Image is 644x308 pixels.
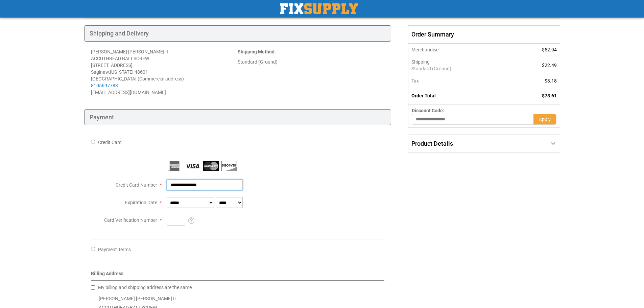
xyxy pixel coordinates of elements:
[84,25,391,42] div: Shipping and Delivery
[542,47,557,52] span: $52.94
[91,270,385,281] div: Billing Address
[542,93,557,98] span: $78.61
[125,200,157,205] span: Expiration Date
[238,49,275,54] span: Shipping Method
[411,59,430,65] span: Shipping
[238,58,384,65] div: Standard (Ground)
[185,161,200,171] img: Visa
[98,285,192,290] span: My billing and shipping address are the same
[533,114,556,125] button: Apply
[408,75,512,87] th: Tax
[104,217,157,223] span: Card Verification Number
[238,49,276,54] strong: :
[98,247,131,252] span: Payment Terms
[84,109,391,125] div: Payment
[542,63,557,68] span: $22.49
[116,182,157,188] span: Credit Card Number
[91,83,118,88] a: 8105697783
[203,161,219,171] img: MasterCard
[221,161,237,171] img: Discover
[545,78,557,84] span: $3.18
[91,48,238,96] address: [PERSON_NAME] [PERSON_NAME] II ACCUTHREAD BALLSCREW [STREET_ADDRESS] Saginaw , 48601 [GEOGRAPHIC_...
[110,69,134,75] span: [US_STATE]
[408,25,560,44] span: Order Summary
[411,140,453,147] span: Product Details
[411,93,436,98] strong: Order Total
[539,117,551,122] span: Apply
[98,140,122,145] span: Credit Card
[412,108,444,113] span: Discount Code:
[91,90,166,95] span: [EMAIL_ADDRESS][DOMAIN_NAME]
[167,161,182,171] img: American Express
[408,44,512,56] th: Merchandise
[280,3,358,14] a: store logo
[280,3,358,14] img: Fix Industrial Supply
[411,65,508,72] span: Standard (Ground)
